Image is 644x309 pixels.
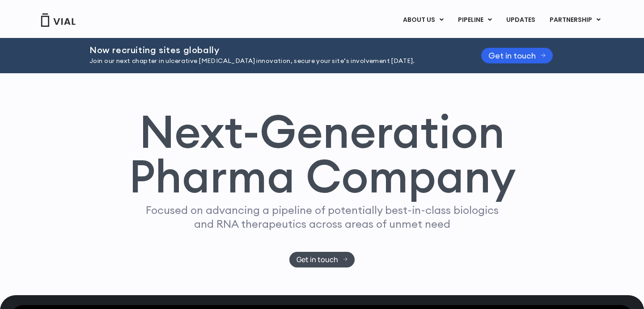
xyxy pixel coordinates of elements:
[89,45,459,55] h2: Now recruiting sites globally
[297,256,338,263] span: Get in touch
[396,13,450,28] a: ABOUT USMenu Toggle
[142,203,502,231] p: Focused on advancing a pipeline of potentially best-in-class biologics and RNA therapeutics acros...
[542,13,608,28] a: PARTNERSHIPMenu Toggle
[499,13,542,28] a: UPDATES
[40,13,76,27] img: Vial Logo
[481,48,553,63] a: Get in touch
[128,109,516,199] h1: Next-Generation Pharma Company
[289,252,355,267] a: Get in touch
[89,56,459,66] p: Join our next chapter in ulcerative [MEDICAL_DATA] innovation, secure your site’s involvement [DA...
[451,13,499,28] a: PIPELINEMenu Toggle
[488,52,536,59] span: Get in touch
